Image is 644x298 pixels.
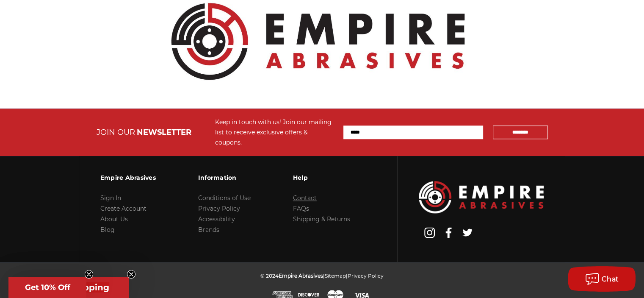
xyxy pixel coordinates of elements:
a: Sign In [100,194,121,202]
a: Privacy Policy [198,205,240,212]
button: Chat [568,266,636,292]
a: Contact [293,194,317,202]
a: Accessibility [198,215,235,223]
a: About Us [100,215,128,223]
p: © 2024 | | [260,270,384,281]
span: Get 10% Off [25,283,70,292]
a: Shipping & Returns [293,215,350,223]
a: FAQs [293,205,309,212]
div: Get 10% OffClose teaser [8,277,86,298]
a: Create Account [100,205,146,212]
button: Close teaser [85,270,93,279]
span: JOIN OUR [97,128,135,137]
h3: Information [198,169,251,187]
div: Keep in touch with us! Join our mailing list to receive exclusive offers & coupons. [215,117,335,148]
button: Close teaser [127,270,135,279]
span: NEWSLETTER [137,128,191,137]
div: Get Free ShippingClose teaser [8,277,129,298]
span: Chat [602,275,619,283]
span: Empire Abrasives [279,273,323,279]
a: Conditions of Use [198,194,251,202]
a: Brands [198,226,219,234]
a: Privacy Policy [348,273,384,279]
a: Blog [100,226,115,234]
img: Empire Abrasives Logo Image [419,181,544,213]
a: Sitemap [325,273,346,279]
h3: Empire Abrasives [100,169,156,187]
h3: Help [293,169,350,187]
